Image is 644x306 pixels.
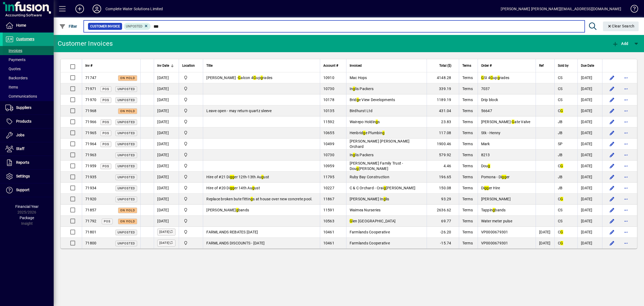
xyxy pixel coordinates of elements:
[608,151,616,159] button: Edit
[16,133,24,137] span: Jobs
[182,63,200,69] div: Location
[622,129,630,137] button: More options
[622,206,630,214] button: More options
[622,184,630,192] button: More options
[622,95,630,104] button: More options
[16,147,24,151] span: Staff
[126,24,142,28] span: Unposted
[182,174,200,180] span: Motueka
[577,116,602,127] td: [DATE]
[577,94,602,105] td: [DATE]
[481,175,510,179] span: Pomona - Di er
[622,106,630,115] button: More options
[3,73,54,83] a: Backorders
[558,208,563,212] span: CS
[350,161,403,171] span: [PERSON_NAME] Family Trust - Dou [PERSON_NAME]
[232,175,234,179] em: g
[558,120,563,124] span: JB
[462,219,473,223] span: Terms
[558,153,563,157] span: JB
[357,98,359,102] em: g
[512,120,514,124] em: G
[85,219,96,223] span: 71792
[5,48,22,53] span: Invoices
[182,152,200,158] span: Motueka
[462,208,473,212] span: Terms
[118,176,135,179] span: Unposted
[103,143,109,146] span: POS
[261,76,263,80] em: g
[462,142,473,146] span: Terms
[462,63,471,69] span: Terms
[622,84,630,93] button: More options
[182,196,200,202] span: Motueka
[427,150,459,161] td: 579.92
[350,63,423,69] div: Invoiced
[350,63,362,69] span: Invoiced
[323,76,334,80] span: 10910
[427,94,459,105] td: 1189.19
[182,141,200,147] span: Motueka
[3,115,54,128] a: Products
[558,76,563,80] span: CS
[120,76,135,80] span: On hold
[85,76,96,80] span: 71747
[577,172,602,183] td: [DATE]
[323,219,334,223] span: 10563
[622,162,630,170] button: More options
[16,119,31,123] span: Products
[481,186,500,190] span: Di er Hire
[88,4,105,14] button: Profile
[558,142,563,146] span: SP
[182,75,200,81] span: Motueka
[608,173,616,181] button: Edit
[182,218,200,224] span: Motueka
[206,63,213,69] span: Title
[490,76,493,80] em: G
[481,63,533,69] div: Order #
[124,23,151,30] mat-chip: Customer Invoice Status: Unposted
[350,219,352,223] em: G
[462,175,473,179] span: Terms
[558,87,563,91] span: CS
[85,175,96,179] span: 71935
[154,72,179,83] td: [DATE]
[350,98,395,102] span: Brid e View Developments
[154,116,179,127] td: [DATE]
[236,208,238,212] em: g
[462,164,473,168] span: Terms
[103,165,109,168] span: POS
[3,170,54,183] a: Settings
[253,76,256,80] em: G
[350,186,416,190] span: C & C Orchard - Crai [PERSON_NAME]
[16,23,26,27] span: Home
[350,131,385,135] span: Henbrid e Plumbin
[608,206,616,214] button: Edit
[206,63,316,69] div: Title
[622,118,630,126] button: More options
[350,175,389,179] span: Ruby Bay Construction
[251,197,253,201] em: g
[382,131,385,135] em: g
[462,197,473,201] span: Terms
[612,41,628,46] span: Add
[3,92,54,101] a: Communications
[58,39,113,48] div: Customer Invoices
[182,163,200,169] span: Motueka
[622,151,630,159] button: More options
[427,216,459,227] td: 69.77
[481,63,492,69] span: Order #
[427,172,459,183] td: 196.65
[3,55,54,64] a: Payments
[560,109,563,113] em: G
[85,63,92,69] span: Inv #
[577,150,602,161] td: [DATE]
[622,239,630,247] button: More options
[230,175,232,179] em: g
[103,98,109,102] span: POS
[85,63,137,69] div: Inv #
[3,19,54,32] a: Home
[85,98,96,102] span: 71970
[462,76,473,80] span: Terms
[323,87,334,91] span: 10730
